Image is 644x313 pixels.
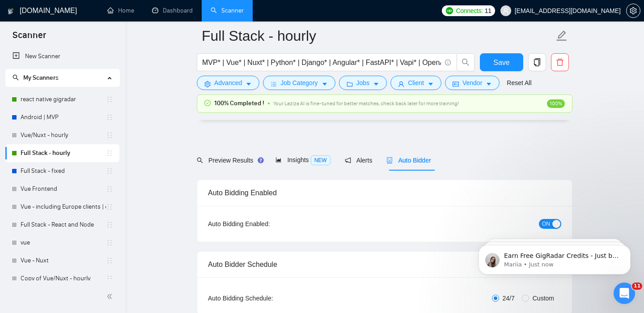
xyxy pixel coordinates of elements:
span: holder [106,203,113,210]
span: 11 [485,6,491,16]
span: caret-down [428,81,434,87]
button: copy [528,53,546,71]
span: Your Laziza AI is fine-tuned for better matches, check back later for more training! [273,100,459,107]
a: vue [21,234,106,252]
span: check-circle [204,100,211,106]
span: NEW [311,155,330,165]
span: user [398,81,404,87]
span: holder [106,185,113,193]
div: Auto Bidding Enabled [208,180,561,206]
span: search [13,74,19,81]
div: Auto Bidding Schedule: [208,293,326,303]
span: edit [556,30,568,42]
span: holder [106,132,113,139]
span: Preview Results [197,157,261,164]
a: Vue/Nuxt - hourly [21,126,106,144]
div: Auto Bidder Schedule [208,252,561,277]
button: search [457,53,475,71]
a: setting [626,7,640,14]
span: double-left [106,292,115,301]
span: Vendor [462,78,482,88]
span: caret-down [486,81,492,87]
li: Copy of Vue/Nuxt - hourly [5,270,119,287]
span: Auto Bidder [386,157,431,164]
button: delete [551,53,569,71]
span: Scanner [5,29,53,47]
a: Android | MVP [21,108,106,126]
button: idcardVendorcaret-down [445,76,500,90]
span: My Scanners [23,74,59,81]
a: Full Stack - fixed [21,162,106,180]
span: search [197,157,203,163]
li: Vue Frontend [5,180,119,198]
a: searchScanner [211,7,244,14]
li: Full Stack - fixed [5,162,119,180]
a: Full Stack - React and Node [21,216,106,234]
span: caret-down [322,81,328,87]
span: caret-down [373,81,379,87]
a: Vue Frontend [21,180,106,198]
span: ON [542,219,550,229]
a: dashboardDashboard [152,7,193,14]
span: caret-down [246,81,252,87]
span: robot [386,157,393,163]
a: react native gigradar [21,90,106,108]
a: Full Stack - hourly [21,144,106,162]
button: barsJob Categorycaret-down [263,76,335,90]
span: setting [627,7,640,14]
span: Alerts [345,157,373,164]
span: copy [529,58,546,66]
iframe: Intercom notifications message [465,226,644,289]
li: react native gigradar [5,90,119,108]
span: holder [106,150,113,157]
span: Jobs [356,78,370,88]
li: Vue - Nuxt [5,252,119,270]
button: userClientcaret-down [390,76,441,90]
div: Auto Bidding Enabled: [208,219,326,229]
span: Job Category [280,78,318,88]
span: setting [204,81,211,87]
span: Insights [275,156,330,163]
a: Vue - Nuxt [21,252,106,270]
a: homeHome [107,7,134,14]
input: Scanner name... [202,25,554,47]
span: holder [106,167,113,175]
li: vue [5,234,119,252]
span: Save [493,57,509,68]
span: idcard [453,81,459,87]
span: holder [106,239,113,246]
li: Full Stack - hourly [5,144,119,162]
span: Client [408,78,424,88]
iframe: Intercom live chat [614,283,635,304]
span: folder [347,81,353,87]
span: info-circle [445,60,451,65]
span: 100% [547,99,565,108]
button: setting [626,4,640,18]
span: area-chart [275,157,282,163]
span: 24/7 [499,293,518,303]
button: folderJobscaret-down [339,76,387,90]
a: New Scanner [13,47,112,65]
button: Save [480,53,523,71]
a: Reset All [507,78,531,88]
span: holder [106,257,113,264]
li: Android | MVP [5,108,119,126]
span: user [503,8,509,14]
span: Custom [529,293,558,303]
input: Search Freelance Jobs... [202,57,441,68]
li: New Scanner [5,47,119,65]
span: bars [271,81,277,87]
div: Tooltip anchor [257,156,265,164]
span: Advanced [214,78,242,88]
img: upwork-logo.png [446,7,453,14]
span: notification [345,157,351,163]
li: Vue - including Europe clients | only search title [5,198,119,216]
li: Vue/Nuxt - hourly [5,126,119,144]
img: logo [8,4,14,18]
span: holder [106,275,113,282]
span: 100% Completed ! [214,99,264,108]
